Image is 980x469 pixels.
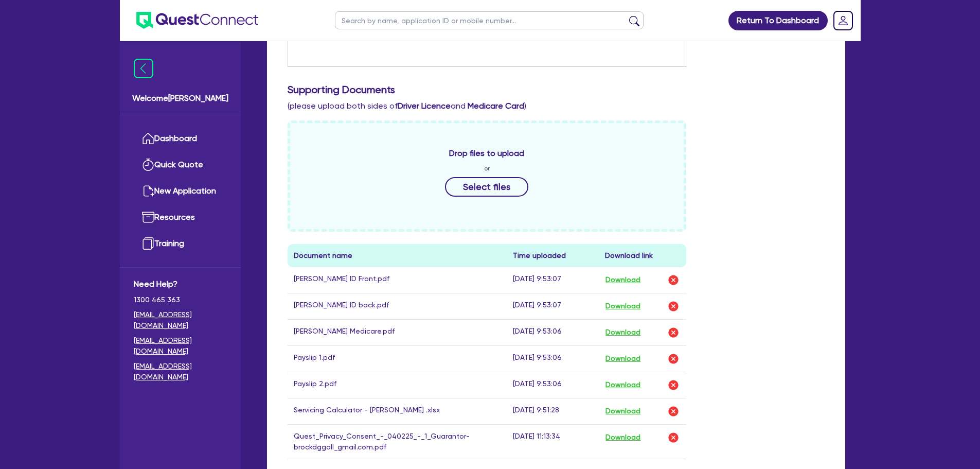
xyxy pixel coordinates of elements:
[507,424,599,459] td: [DATE] 11:13:34
[605,405,641,418] button: Download
[134,152,227,178] a: Quick Quote
[288,83,825,96] h3: Supporting Documents
[132,92,228,105] span: Welcome [PERSON_NAME]
[134,59,153,78] img: icon-menu-close
[134,231,227,257] a: Training
[134,178,227,204] a: New Application
[507,398,599,424] td: [DATE] 9:51:28
[288,101,526,111] span: (please upload both sides of and )
[288,345,507,372] td: Payslip 1.pdf
[288,424,507,459] td: Quest_Privacy_Consent_-_040225_-_1_Guarantor-brockdggall_gmail.com.pdf
[667,326,680,339] img: delete-icon
[134,335,227,357] a: [EMAIL_ADDRESS][DOMAIN_NAME]
[605,431,641,444] button: Download
[667,405,680,418] img: delete-icon
[335,11,644,29] input: Search by name, application ID or mobile number...
[507,267,599,293] td: [DATE] 9:53:07
[288,372,507,398] td: Payslip 2.pdf
[445,177,528,197] button: Select files
[605,273,641,287] button: Download
[605,378,641,392] button: Download
[134,126,227,152] a: Dashboard
[288,293,507,319] td: [PERSON_NAME] ID back.pdf
[507,319,599,345] td: [DATE] 9:53:06
[134,361,227,383] a: [EMAIL_ADDRESS][DOMAIN_NAME]
[136,12,258,29] img: quest-connect-logo-blue
[667,300,680,312] img: delete-icon
[667,274,680,286] img: delete-icon
[134,309,227,331] a: [EMAIL_ADDRESS][DOMAIN_NAME]
[468,101,524,111] b: Medicare Card
[288,267,507,293] td: [PERSON_NAME] ID Front.pdf
[449,147,524,160] span: Drop files to upload
[507,293,599,319] td: [DATE] 9:53:07
[667,379,680,391] img: delete-icon
[599,244,686,267] th: Download link
[288,398,507,424] td: Servicing Calculator - [PERSON_NAME] .xlsx
[667,431,680,444] img: delete-icon
[605,352,641,366] button: Download
[142,185,154,197] img: new-application
[398,101,451,111] b: Driver Licence
[134,278,227,290] span: Need Help?
[484,164,490,173] span: or
[605,326,641,339] button: Download
[288,319,507,345] td: [PERSON_NAME] Medicare.pdf
[142,211,154,223] img: resources
[507,345,599,372] td: [DATE] 9:53:06
[605,300,641,313] button: Download
[667,353,680,365] img: delete-icon
[507,372,599,398] td: [DATE] 9:53:06
[134,204,227,231] a: Resources
[142,237,154,250] img: training
[830,7,857,34] a: Dropdown toggle
[288,244,507,267] th: Document name
[142,159,154,171] img: quick-quote
[507,244,599,267] th: Time uploaded
[134,294,227,305] span: 1300 465 363
[728,11,828,30] a: Return To Dashboard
